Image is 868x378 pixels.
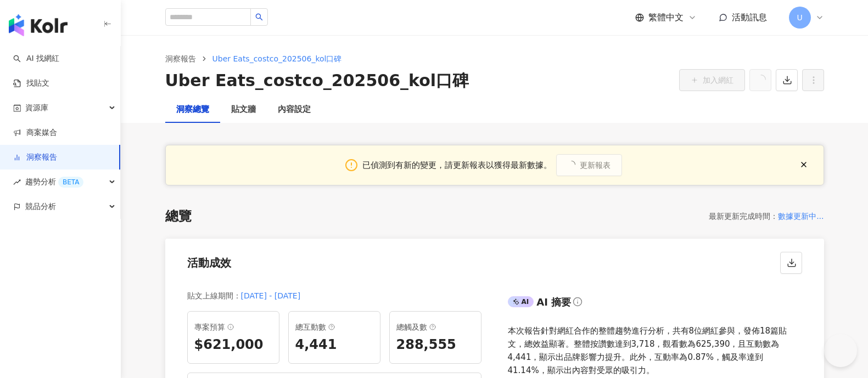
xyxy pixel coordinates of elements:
[25,95,48,120] span: 資源庫
[25,194,56,219] span: 競品分析
[797,12,802,24] span: U
[176,103,209,116] div: 洞察總覽
[778,210,824,223] div: 數據更新中...
[13,78,49,89] a: 找貼文
[9,14,68,36] img: logo
[25,170,83,194] span: 趨勢分析
[732,12,767,22] span: 活動訊息
[255,13,263,21] span: search
[13,178,21,186] span: rise
[396,320,474,334] div: 總觸及數
[648,12,684,24] span: 繁體中文
[13,127,57,138] a: 商案媒合
[709,210,778,223] div: 最新更新完成時間 ：
[187,289,241,302] div: 貼文上線期間 ：
[187,255,231,270] div: 活動成效
[231,103,256,116] div: 貼文牆
[194,320,272,334] div: 專案預算
[556,154,622,176] button: 更新報表
[13,53,59,64] a: searchAI 找網紅
[567,160,576,170] span: loading
[163,53,198,65] a: 洞察報告
[194,336,272,354] div: $621,000
[58,177,83,188] div: BETA
[396,336,474,354] div: 288,555
[580,161,611,170] span: 更新報表
[508,296,534,307] div: AI
[241,289,301,302] div: [DATE] - [DATE]
[13,152,57,163] a: 洞察報告
[278,103,311,116] div: 內容設定
[536,295,571,309] div: AI 摘要
[362,159,552,172] div: 已偵測到有新的變更，請更新報表以獲得最新數據。
[295,336,373,354] div: 4,441
[508,294,802,315] div: AIAI 摘要
[824,334,857,367] iframe: Help Scout Beacon - Open
[212,54,342,63] span: Uber Eats_costco_202506_kol口碑
[165,69,469,92] div: Uber Eats_costco_202506_kol口碑
[165,207,192,226] div: 總覽
[295,320,373,334] div: 總互動數
[679,69,745,91] button: 加入網紅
